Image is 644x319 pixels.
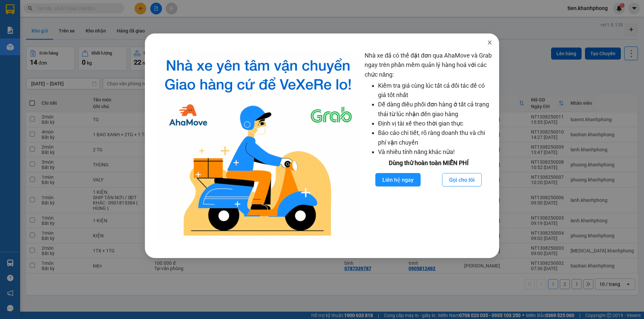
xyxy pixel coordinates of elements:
li: Dễ dàng điều phối đơn hàng ở tất cả trạng thái từ lúc nhận đến giao hàng [378,100,492,119]
li: Kiểm tra giá cùng lúc tất cả đối tác để có giá tốt nhất [378,81,492,100]
li: Báo cáo chi tiết, rõ ràng doanh thu và chi phí vận chuyển [378,128,492,147]
img: logo [157,51,359,241]
span: Gọi cho tôi [449,176,475,184]
div: Nhà xe đã có thể đặt đơn qua AhaMove và Grab ngay trên phần mềm quản lý hàng hoá với các chức năng: [365,51,492,241]
span: close [487,40,492,45]
div: Dùng thử hoàn toàn MIỄN PHÍ [365,158,492,168]
button: Liên hệ ngay [375,173,421,186]
li: Và nhiều tính năng khác nữa! [378,147,492,157]
span: Liên hệ ngay [382,176,414,184]
button: Close [480,33,499,52]
li: Định vị tài xế theo thời gian thực [378,119,492,128]
button: Gọi cho tôi [442,173,482,186]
